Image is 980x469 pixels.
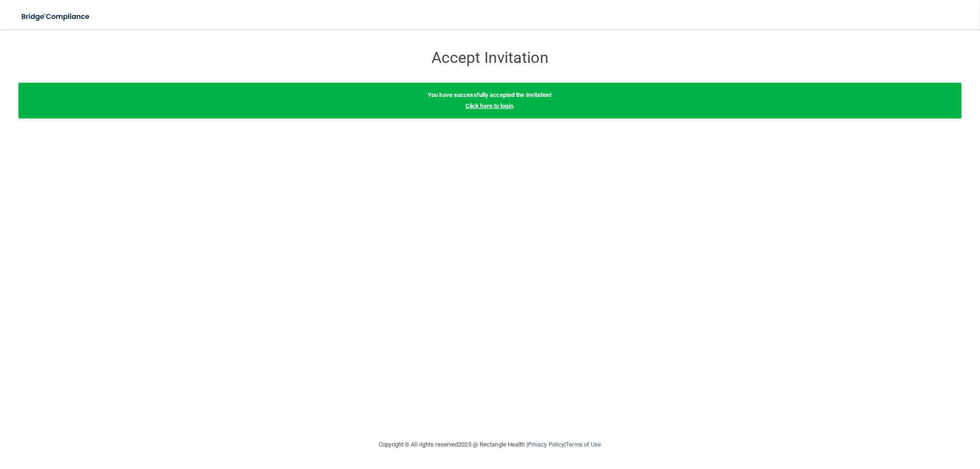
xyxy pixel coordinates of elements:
a: Privacy Policy [528,441,564,448]
img: bridge_compliance_login_screen.278c3ca4.svg [14,7,98,26]
div: . [18,83,962,119]
div: Copyright © All rights reserved 2025 @ Rectangle Health | | [323,430,658,459]
b: You have successfully accepted the invitation! [428,91,552,98]
a: Terms of Use [566,441,601,448]
a: Click here to login [465,102,513,109]
h3: Accept Invitation [323,49,658,66]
